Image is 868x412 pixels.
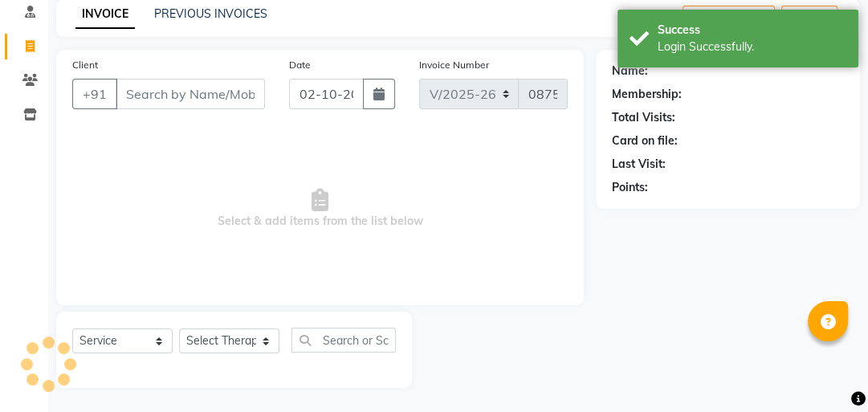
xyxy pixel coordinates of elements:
[154,6,267,21] a: PREVIOUS INVOICES
[72,58,98,72] label: Client
[658,22,846,39] div: Success
[612,179,648,196] div: Points:
[289,58,311,72] label: Date
[781,6,837,31] button: Save
[612,156,666,173] div: Last Visit:
[612,63,648,80] div: Name:
[612,86,682,103] div: Membership:
[72,79,117,109] button: +91
[419,58,489,72] label: Invoice Number
[291,328,396,353] input: Search or Scan
[72,128,568,289] span: Select & add items from the list below
[116,79,265,109] input: Search by Name/Mobile/Email/Code
[612,109,675,126] div: Total Visits:
[658,39,846,55] div: Login Successfully.
[612,133,678,149] div: Card on file:
[683,6,775,31] button: Create New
